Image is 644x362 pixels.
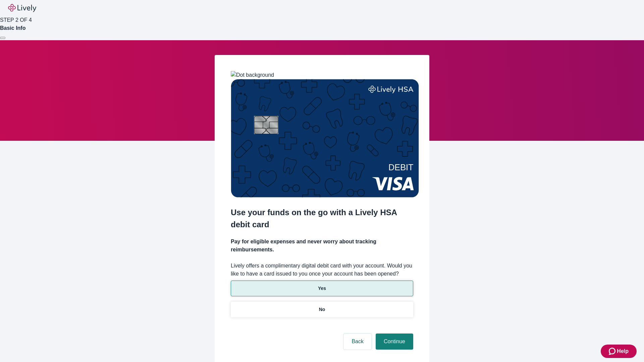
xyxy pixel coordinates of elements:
[231,262,413,278] label: Lively offers a complimentary digital debit card with your account. Would you like to have a card...
[617,347,629,355] span: Help
[231,238,413,254] h4: Pay for eligible expenses and never worry about tracking reimbursements.
[231,79,419,197] img: Debit card
[609,347,617,355] svg: Zendesk support icon
[343,334,372,350] button: Back
[8,4,36,12] img: Lively
[318,285,326,292] p: Yes
[231,281,413,296] button: Yes
[231,71,274,79] img: Dot background
[231,302,413,317] button: No
[231,206,413,231] h2: Use your funds on the go with a Lively HSA debit card
[376,334,413,350] button: Continue
[319,306,325,313] p: No
[601,345,637,358] button: Zendesk support iconHelp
